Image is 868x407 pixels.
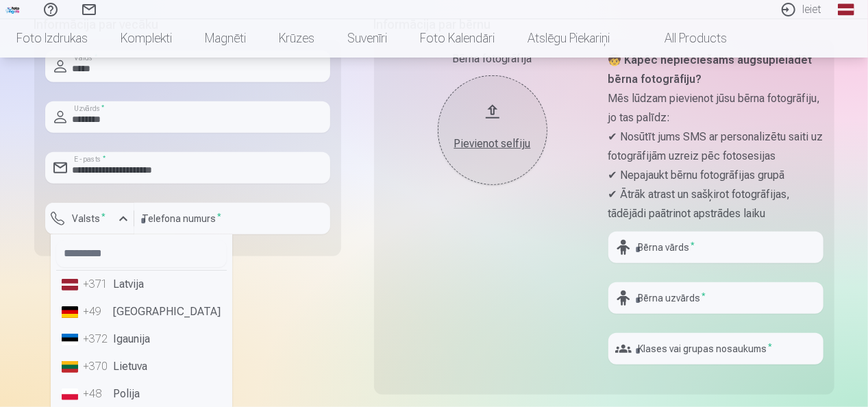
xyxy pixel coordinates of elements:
li: Igaunija [56,325,227,353]
a: All products [626,19,743,58]
p: ✔ Ātrāk atrast un sašķirot fotogrāfijas, tādējādi paātrinot apstrādes laiku [608,185,823,223]
div: +371 [84,276,111,293]
div: +372 [84,331,111,347]
div: Pievienot selfiju [451,136,534,152]
a: Komplekti [104,19,188,58]
a: Foto kalendāri [404,19,511,58]
a: Atslēgu piekariņi [511,19,626,58]
li: [GEOGRAPHIC_DATA] [56,298,227,325]
div: +49 [84,304,111,320]
li: Latvija [56,271,227,298]
a: Magnēti [188,19,262,58]
label: Valsts [67,212,112,225]
p: Mēs lūdzam pievienot jūsu bērna fotogrāfiju, jo tas palīdz: [608,89,823,127]
div: +48 [84,386,111,402]
button: Pievienot selfiju [438,75,547,185]
div: Bērna fotogrāfija [385,51,600,67]
div: +370 [84,358,111,375]
li: Lietuva [56,353,227,380]
a: Krūzes [262,19,331,58]
p: ✔ Nosūtīt jums SMS ar personalizētu saiti uz fotogrāfijām uzreiz pēc fotosesijas [608,127,823,166]
a: Suvenīri [331,19,404,58]
p: ✔ Nepajaukt bērnu fotogrāfijas grupā [608,166,823,185]
button: Valsts* [45,203,134,234]
img: /fa1 [5,5,21,14]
